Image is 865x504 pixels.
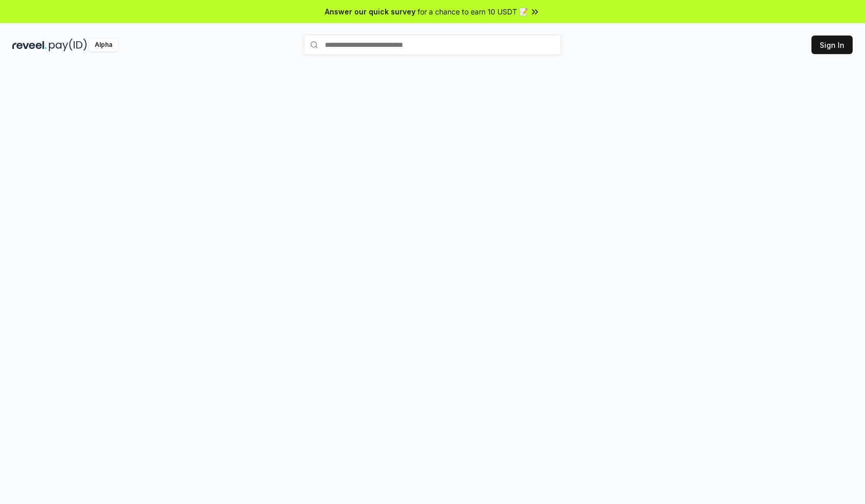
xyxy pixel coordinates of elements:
[12,39,47,51] img: reveel_dark
[418,6,528,17] span: for a chance to earn 10 USDT 📝
[89,39,118,51] div: Alpha
[49,39,87,51] img: pay_id
[811,36,853,54] button: Sign In
[325,6,416,17] span: Answer our quick survey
